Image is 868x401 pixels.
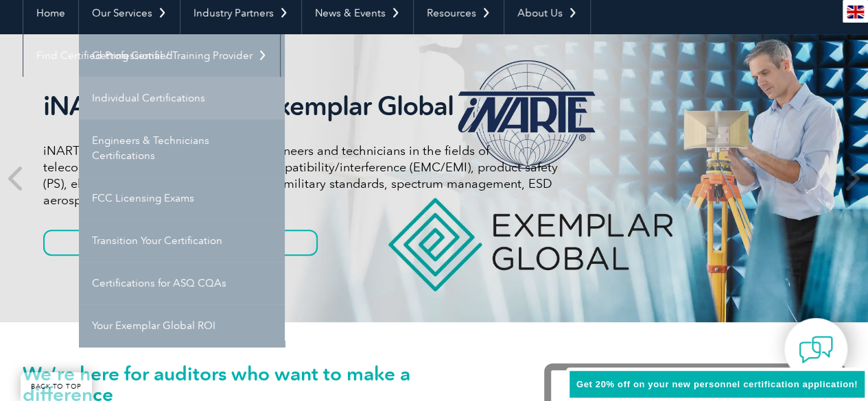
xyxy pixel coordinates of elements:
[79,262,285,304] a: Certifications for ASQ CQAs
[79,77,285,119] a: Individual Certifications
[43,230,318,256] a: Get to know more about iNARTE
[79,119,285,177] a: Engineers & Technicians Certifications
[79,177,285,219] a: FCC Licensing Exams
[847,5,864,19] img: en
[23,34,280,77] a: Find Certified Professional / Training Provider
[799,332,833,367] img: contact-chat.png
[21,372,92,401] a: BACK TO TOP
[43,90,558,122] h2: iNARTE is a Part of Exemplar Global
[79,304,285,347] a: Your Exemplar Global ROI
[79,219,285,262] a: Transition Your Certification
[576,379,858,389] span: Get 20% off on your new personnel certification application!
[43,143,558,208] p: iNARTE certifications are for qualified engineers and technicians in the fields of telecommunicat...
